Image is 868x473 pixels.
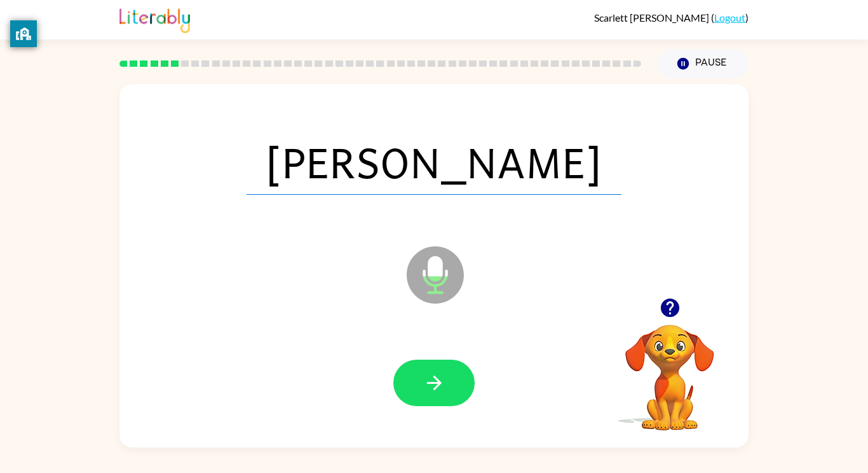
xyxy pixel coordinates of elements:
button: Pause [656,49,749,78]
span: Scarlett [PERSON_NAME] [594,11,711,24]
span: [PERSON_NAME] [247,129,621,195]
div: ( ) [594,11,749,24]
button: privacy banner [10,20,37,47]
video: Your browser must support playing .mp4 files to use Literably. Please try using another browser. [606,305,733,432]
img: Literably [119,5,190,33]
a: Logout [714,11,745,24]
